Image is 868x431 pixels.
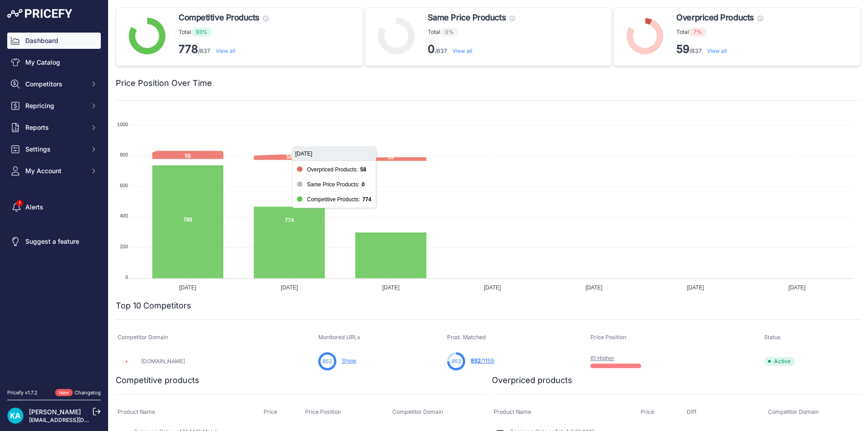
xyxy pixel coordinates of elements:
p: /837 [676,42,763,57]
tspan: [DATE] [179,284,197,291]
a: 61 Higher [590,355,614,361]
span: Competitors [25,80,85,89]
a: 852/1159 [471,357,494,364]
span: Overpriced Products [676,11,754,24]
span: Monitored URLs [318,334,360,341]
span: 852 [471,357,481,364]
span: Competitive Products [179,11,259,24]
nav: Sidebar [7,33,101,378]
tspan: 400 [120,213,128,218]
a: Show [342,357,356,364]
h2: Price Position Over Time [116,77,212,90]
span: Product Name [118,408,155,415]
span: Competitor Domain [118,334,168,341]
span: My Account [25,166,85,175]
strong: 778 [179,43,198,56]
button: Repricing [7,98,101,114]
span: Repricing [25,101,85,110]
h2: Overpriced products [492,374,572,387]
a: View all [707,47,727,54]
tspan: 800 [120,152,128,157]
span: Price [264,408,277,415]
a: Suggest a feature [7,233,101,250]
span: Price [641,408,654,415]
button: My Account [7,163,101,179]
a: [PERSON_NAME] [29,408,81,416]
a: Alerts [7,199,101,215]
tspan: [DATE] [788,284,806,291]
div: Pricefy v1.7.2 [7,389,38,397]
h2: Competitive products [116,374,199,387]
h2: Top 10 Competitors [116,299,191,312]
span: 7% [689,28,707,37]
span: Same Price Products [428,11,506,24]
p: /837 [179,42,269,57]
span: 852 [322,357,332,365]
span: 93% [191,28,212,37]
button: Competitors [7,76,101,92]
tspan: 1000 [117,122,128,127]
span: 852 [452,357,461,365]
a: View all [453,47,472,54]
strong: 59 [676,43,689,56]
span: Product Name [494,408,531,415]
tspan: [DATE] [585,284,603,291]
p: Total [428,28,515,37]
span: Active [764,357,795,366]
button: Settings [7,141,101,157]
span: Reports [25,123,85,132]
tspan: 600 [120,183,128,188]
a: My Catalog [7,54,101,71]
p: Total [179,28,269,37]
span: Status [764,334,781,341]
p: Total [676,28,763,37]
span: Price Position [305,408,341,415]
img: Pricefy Logo [7,9,72,18]
span: Diff [687,408,697,415]
a: Dashboard [7,33,101,49]
a: [DOMAIN_NAME] [141,358,185,365]
a: [EMAIL_ADDRESS][DOMAIN_NAME] [29,417,123,423]
button: Reports [7,119,101,136]
span: Prod. Matched [447,334,486,341]
tspan: [DATE] [281,284,298,291]
span: Price Position [590,334,626,341]
span: 0% [440,28,458,37]
tspan: [DATE] [687,284,704,291]
span: Competitor Domain [768,408,819,415]
strong: 0 [428,43,435,56]
span: Settings [25,145,85,154]
tspan: [DATE] [484,284,501,291]
span: New [55,389,73,397]
tspan: [DATE] [382,284,400,291]
a: View all [216,47,236,54]
a: Changelog [75,389,101,396]
span: Competitor Domain [392,408,443,415]
tspan: 0 [125,275,128,280]
p: /837 [428,42,515,57]
tspan: 200 [120,244,128,249]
